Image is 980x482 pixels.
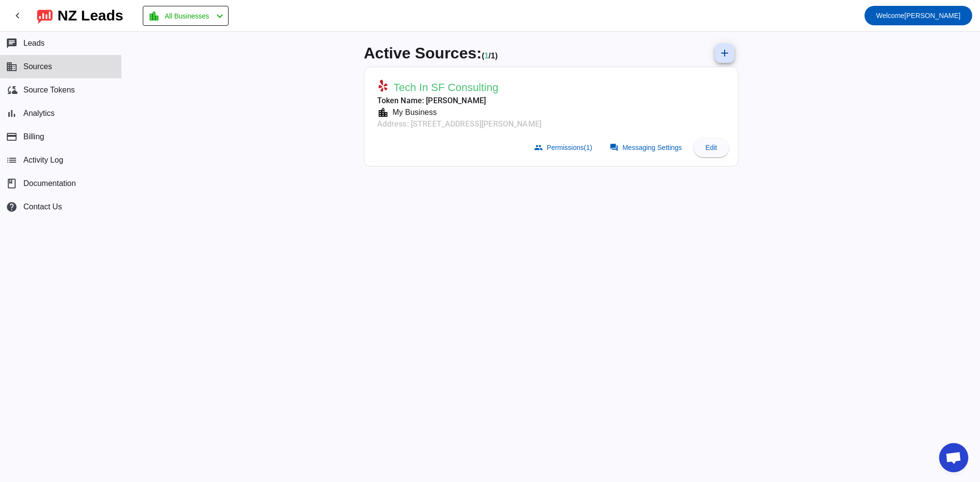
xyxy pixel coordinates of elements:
span: Contact Us [23,203,62,211]
div: My Business [389,107,437,118]
mat-icon: group [534,143,543,152]
span: / [489,52,491,60]
mat-icon: payment [6,131,18,143]
button: Permissions(1) [528,138,600,157]
mat-icon: list [6,154,18,166]
span: All Businesses [165,9,209,23]
mat-icon: location_city [377,107,389,118]
mat-icon: add [719,47,730,59]
span: Welcome [876,12,904,19]
mat-icon: forum [610,143,618,152]
mat-icon: chevron_left [214,10,226,22]
span: Tech In SF Consulting [394,81,499,94]
mat-icon: chat [6,37,18,49]
mat-card-subtitle: Address: [STREET_ADDRESS][PERSON_NAME] [377,118,541,130]
span: Billing [23,132,44,141]
mat-icon: bar_chart [6,108,18,119]
span: (1) [584,144,592,151]
span: [PERSON_NAME] [876,9,961,22]
div: NZ Leads [58,9,123,22]
mat-icon: chevron_left [12,10,23,21]
mat-card-subtitle: Token Name: [PERSON_NAME] [377,95,541,107]
a: Open chat [939,443,968,472]
button: Edit [693,138,729,157]
mat-icon: location_city [148,10,160,22]
span: Total [491,52,498,60]
span: ( [481,52,484,60]
span: Sources [23,62,52,71]
span: Source Tokens [23,86,75,94]
span: Leads [23,39,45,48]
mat-icon: business [6,61,18,73]
span: Analytics [23,109,55,118]
span: Documentation [23,179,76,188]
button: All Businesses [143,6,229,26]
button: Messaging Settings [604,138,690,157]
mat-icon: cloud_sync [6,84,18,96]
button: Welcome[PERSON_NAME] [865,6,972,25]
mat-icon: help [6,201,18,213]
span: Active Sources: [364,44,482,62]
span: Messaging Settings [622,144,682,151]
img: logo [37,7,53,24]
span: Activity Log [23,156,63,165]
span: Permissions [547,144,592,151]
span: book [6,178,18,189]
span: Edit [705,144,717,151]
span: Working [484,52,489,60]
